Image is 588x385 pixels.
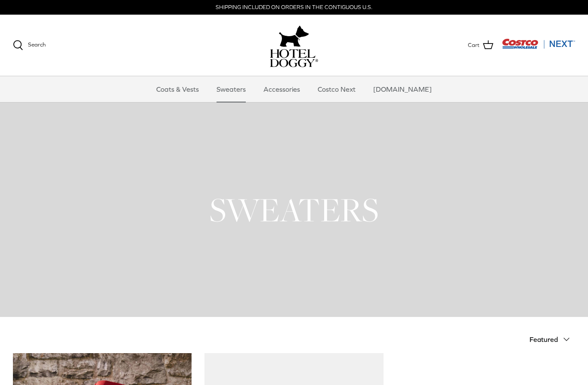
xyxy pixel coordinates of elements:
a: Accessories [256,76,308,102]
button: Featured [529,330,575,349]
a: Visit Costco Next [502,44,575,50]
a: Costco Next [310,76,363,102]
a: Cart [468,40,493,51]
img: hoteldoggy.com [279,23,309,49]
a: [DOMAIN_NAME] [365,76,439,102]
img: Costco Next [502,38,575,49]
a: Sweaters [209,76,254,102]
a: hoteldoggy.com hoteldoggycom [270,23,318,67]
span: Cart [468,41,480,50]
a: Search [13,40,46,50]
span: Featured [529,335,558,343]
a: Coats & Vests [149,76,207,102]
span: Search [28,41,46,48]
h1: SWEATERS [13,189,575,231]
img: hoteldoggycom [270,49,318,67]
